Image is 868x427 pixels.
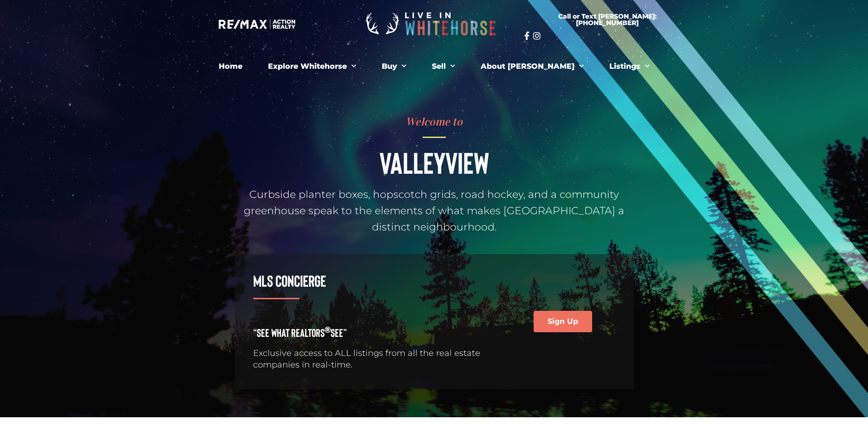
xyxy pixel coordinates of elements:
span: Sign Up [548,318,578,325]
nav: Menu [179,57,690,76]
sup: ® [325,324,331,335]
a: Listings [602,57,657,76]
h4: Welcome to [235,116,634,127]
p: Exclusive access to ALL listings from all the real estate companies in real-time. [253,348,501,371]
p: Curbside planter boxes, hopscotch grids, road hockey, and a community greenhouse speak to the ele... [235,186,634,236]
a: Sign Up [534,311,592,332]
h3: MLS Concierge [253,273,501,289]
h4: “See What REALTORS See” [253,327,501,338]
a: About [PERSON_NAME] [474,57,591,76]
a: Home [212,57,249,76]
h1: Valleyview [235,147,634,177]
a: Call or Text [PERSON_NAME]: [PHONE_NUMBER] [524,7,691,32]
a: Explore Whitehorse [261,57,363,76]
a: Sell [425,57,462,76]
a: Buy [375,57,413,76]
span: Call or Text [PERSON_NAME]: [PHONE_NUMBER] [535,13,679,26]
